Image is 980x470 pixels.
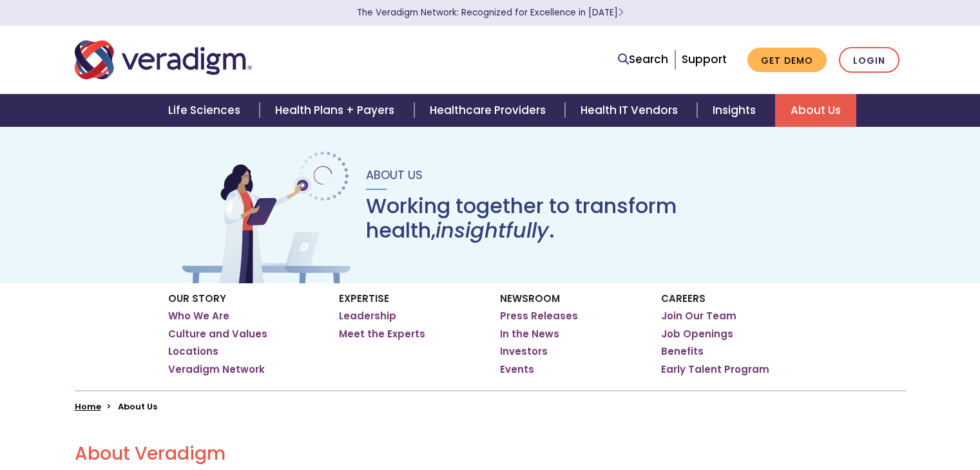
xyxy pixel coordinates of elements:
[618,6,624,19] span: Learn More
[697,94,775,127] a: Insights
[75,400,101,413] a: Home
[75,39,252,81] img: Veradigm logo
[339,328,425,341] a: Meet the Experts
[260,94,414,127] a: Health Plans + Payers
[366,194,802,243] h1: Working together to transform health, .
[747,48,827,73] a: Get Demo
[682,52,727,67] a: Support
[168,310,229,323] a: Who We Are
[839,47,899,73] a: Login
[357,6,624,19] a: The Veradigm Network: Recognized for Excellence in [DATE]Learn More
[661,310,736,323] a: Join Our Team
[500,310,578,323] a: Press Releases
[661,328,733,341] a: Job Openings
[500,328,559,341] a: In the News
[414,94,565,127] a: Healthcare Providers
[618,51,668,68] a: Search
[168,328,267,341] a: Culture and Values
[661,363,769,376] a: Early Talent Program
[565,94,697,127] a: Health IT Vendors
[775,94,856,127] a: About Us
[436,216,549,245] em: insightfully
[500,363,534,376] a: Events
[661,345,704,358] a: Benefits
[366,167,423,183] span: About Us
[500,345,548,358] a: Investors
[168,363,265,376] a: Veradigm Network
[339,310,396,323] a: Leadership
[168,345,218,358] a: Locations
[75,443,906,465] h2: About Veradigm
[153,94,260,127] a: Life Sciences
